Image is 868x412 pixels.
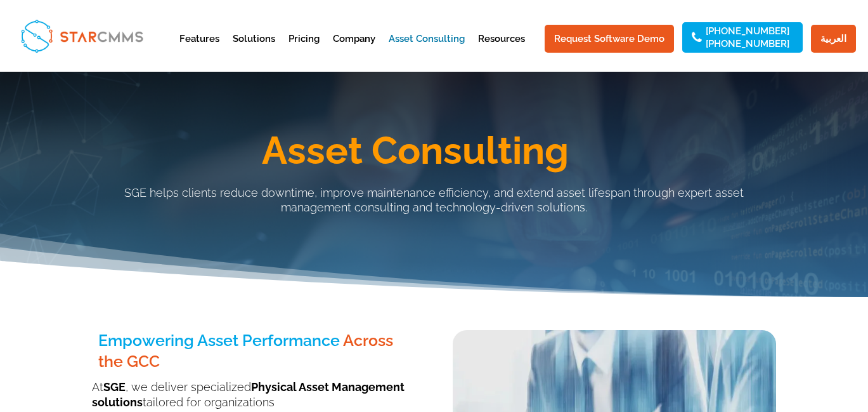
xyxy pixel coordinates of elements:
a: Company [333,34,375,65]
a: Pricing [288,34,320,65]
a: [PHONE_NUMBER] [706,39,789,48]
b: SGE [103,380,126,394]
a: [PHONE_NUMBER] [706,27,789,36]
p: SGE helps clients reduce downtime, improve maintenance efficiency, and extend asset lifespan thro... [92,185,777,216]
h1: Asset Consulting [54,131,777,176]
a: العربية [811,25,856,53]
iframe: Chat Widget [805,351,868,412]
span: Across the GCC [98,331,393,371]
a: Asset Consulting [389,34,465,65]
a: Resources [478,34,525,65]
a: Features [179,34,219,65]
a: Solutions [233,34,275,65]
span: Empowering Asset Performance [98,331,340,350]
img: StarCMMS [15,14,148,58]
a: Request Software Demo [545,25,674,53]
